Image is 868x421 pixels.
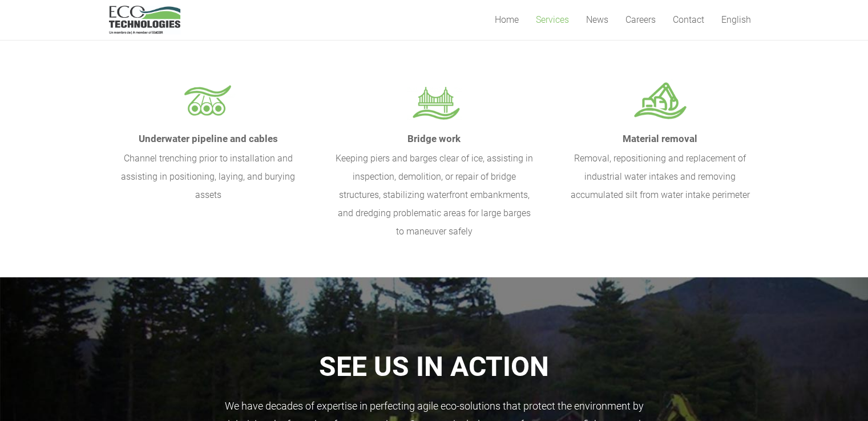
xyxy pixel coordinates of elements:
[109,6,180,34] a: logo_EcoTech_ASDR_RGB
[335,149,534,241] p: Keeping piers and barges clear of ice, assisting in inspection, demolition, or repair of bridge s...
[586,14,608,25] span: News
[721,14,751,25] span: English
[407,133,461,144] strong: Bridge work
[673,14,704,25] span: Contact
[319,350,549,383] strong: SEE US IN ACTION
[561,149,760,204] p: Removal, repositioning and replacement of industrial water intakes and removing accumulated silt ...
[623,133,697,144] strong: Material removal
[139,133,278,144] strong: Underwater pipeline and cables
[625,14,656,25] span: Careers
[495,14,519,25] span: Home
[109,149,308,204] p: Channel trenching prior to installation and assisting in positioning, laying, and burying assets
[536,14,569,25] span: Services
